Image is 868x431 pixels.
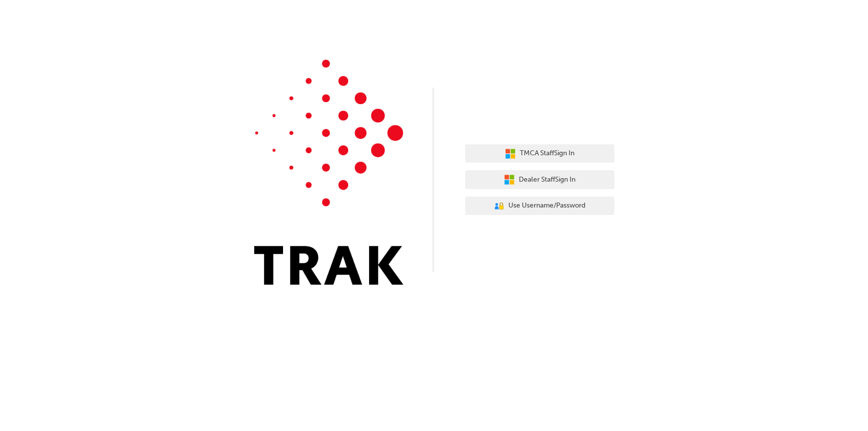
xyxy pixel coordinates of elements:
[465,197,614,215] button: Use Username/Password
[254,60,403,285] img: Trak
[465,170,614,189] button: Dealer StaffSign In
[520,148,575,159] span: TMCA Staff Sign In
[519,174,576,186] span: Dealer Staff Sign In
[465,144,614,163] button: TMCA StaffSign In
[508,200,585,212] span: Use Username/Password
